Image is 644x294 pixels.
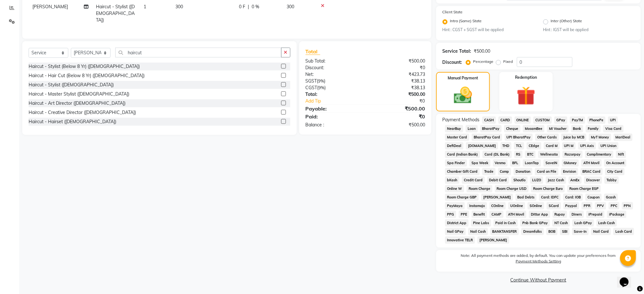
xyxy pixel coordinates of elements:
[514,168,532,175] span: Donation
[318,78,324,84] span: 9%
[551,18,582,26] label: Inter (Other) State
[306,48,320,55] span: Total
[482,168,496,175] span: Trade
[445,159,467,167] span: Spa Finder
[445,185,464,192] span: Online W
[604,194,618,201] span: Gcash
[483,151,512,158] span: Card (DL Bank)
[287,4,294,10] span: 300
[365,58,430,64] div: ₹500.00
[572,228,589,235] span: Save-In
[467,202,487,210] span: Instamojo
[450,18,482,26] label: Intra (Same) State
[505,134,533,141] span: UPI BharatPay
[301,105,365,112] div: Payable:
[547,202,561,210] span: SCard
[144,4,146,10] span: 1
[567,185,601,192] span: Room Charge EGP
[301,91,365,98] div: Total:
[613,228,634,235] span: Lash Card
[301,64,365,71] div: Discount:
[563,194,583,201] span: Card: IOB
[553,211,567,218] span: Rupay
[571,125,584,132] span: Bank
[581,159,602,167] span: ATH Movil
[448,85,478,106] img: _cash.svg
[306,78,317,84] span: SGST
[365,91,430,98] div: ₹500.00
[546,177,566,184] span: Jazz Cash
[490,202,506,210] span: COnline
[570,117,585,124] span: PayTM
[301,113,365,120] div: Paid:
[523,125,545,132] span: MosamBee
[582,202,593,210] span: PPR
[595,202,606,210] span: PPV
[445,219,469,227] span: District App
[609,202,620,210] span: PPC
[504,59,513,64] label: Fixed
[472,211,487,218] span: Benefit
[605,177,619,184] span: Tabby
[29,82,114,88] div: Haircut - Stylist ([DEMOGRAPHIC_DATA])
[533,117,552,124] span: CUSTOM
[445,151,480,158] span: Card (Indian Bank)
[531,185,565,192] span: Room Charge Euro
[493,159,508,167] span: Venmo
[301,78,365,84] div: ( )
[501,142,512,150] span: THD
[445,142,464,150] span: DefiDeal
[365,71,430,78] div: ₹423.73
[481,194,513,201] span: [PERSON_NAME]
[597,219,617,227] span: Lash Cash
[552,219,570,227] span: NT Cash
[491,228,519,235] span: BANKTANSFER
[585,151,614,158] span: Complimentary
[573,219,594,227] span: Lash GPay
[562,159,579,167] span: GMoney
[622,202,633,210] span: PPN
[376,98,430,104] div: ₹0
[495,185,529,192] span: Room Charge USD
[365,113,430,120] div: ₹0
[564,202,580,210] span: Paypal
[588,117,606,124] span: PhonePe
[562,142,576,150] span: UPI M
[29,118,116,125] div: Haircut - Hairset ([DEMOGRAPHIC_DATA])
[29,100,125,107] div: Haircut - Art Director ([DEMOGRAPHIC_DATA])
[443,59,462,66] div: Discount:
[516,194,537,201] span: Bad Debts
[529,211,550,218] span: Dittor App
[470,159,491,167] span: Spa Week
[525,151,536,158] span: BTC
[508,202,525,210] span: UOnline
[445,202,465,210] span: PayMaya
[546,228,558,235] span: BOB
[569,177,582,184] span: AmEx
[494,219,518,227] span: Paid in Cash
[443,9,463,15] label: Client State
[521,228,544,235] span: Dreamfolks
[516,258,561,264] label: Payment Methods Setting
[607,211,627,218] span: iPackage
[581,168,603,175] span: BRAC Card
[443,48,471,55] div: Service Total:
[443,27,534,33] small: Hint : CGST + SGST will be applied
[514,142,524,150] span: TCL
[467,185,492,192] span: Room Charge
[473,59,494,64] label: Percentage
[29,72,145,79] div: Haircut - Hair Cut (Below 8 Yr) ([DEMOGRAPHIC_DATA])
[538,151,560,158] span: Wellnessta
[301,98,376,104] a: Add Tip
[504,125,520,132] span: Cheque
[561,168,578,175] span: Envision
[498,168,512,175] span: Comp
[365,84,430,91] div: ₹38.13
[591,228,611,235] span: Nail Card
[535,134,559,141] span: Other Cards
[561,134,586,141] span: Juice by MCB
[471,219,491,227] span: Pine Labs
[252,3,259,10] span: 0 %
[520,219,550,227] span: Pnb Bank GPay
[365,105,430,112] div: ₹500.00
